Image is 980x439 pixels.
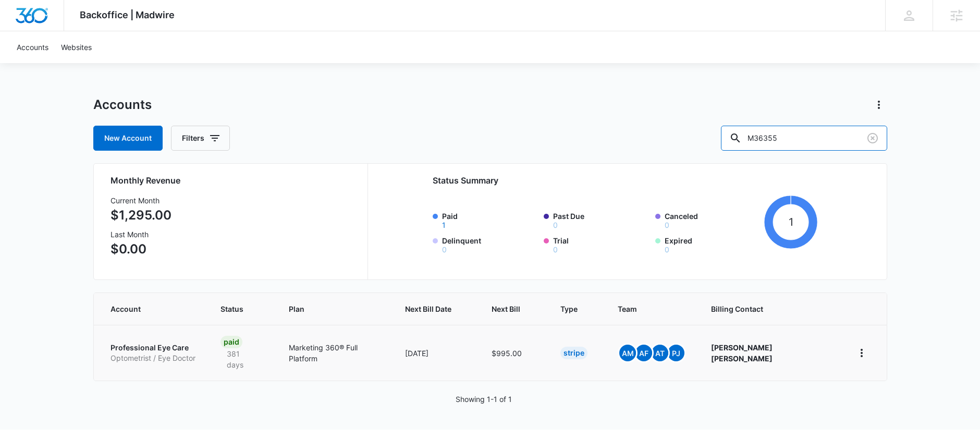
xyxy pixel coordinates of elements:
[479,325,548,381] td: $995.00
[442,235,538,253] label: Delinquent
[220,303,249,314] span: Status
[111,343,195,363] a: Professional Eye CareOptometrist / Eye Doctor
[111,343,195,353] p: Professional Eye Care
[652,345,668,361] span: AT
[111,195,171,206] h3: Current Month
[220,336,242,348] div: Paid
[55,31,98,63] a: Websites
[560,347,587,359] div: Stripe
[492,303,520,314] span: Next Bill
[553,235,649,253] label: Trial
[711,343,773,363] strong: [PERSON_NAME] [PERSON_NAME]
[665,211,761,229] label: Canceled
[111,206,171,225] p: $1,295.00
[853,345,870,361] button: home
[721,126,887,151] input: Search
[711,303,828,314] span: Billing Contact
[111,174,355,187] h2: Monthly Revenue
[433,174,818,187] h2: Status Summary
[289,303,380,314] span: Plan
[442,211,538,229] label: Paid
[442,222,446,229] button: Paid
[668,345,684,361] span: PJ
[93,97,152,113] h1: Accounts
[80,9,175,20] span: Backoffice | Madwire
[393,325,479,381] td: [DATE]
[220,348,264,370] p: 381 days
[111,229,171,240] h3: Last Month
[456,394,512,405] p: Showing 1-1 of 1
[405,303,451,314] span: Next Bill Date
[789,215,793,228] tspan: 1
[171,126,230,151] button: Filters
[619,345,636,361] span: AM
[635,345,652,361] span: AF
[111,353,195,363] p: Optometrist / Eye Doctor
[618,303,671,314] span: Team
[560,303,578,314] span: Type
[111,303,180,314] span: Account
[111,240,171,259] p: $0.00
[93,126,163,151] a: New Account
[289,342,380,364] p: Marketing 360® Full Platform
[665,235,761,253] label: Expired
[10,31,55,63] a: Accounts
[871,96,887,113] button: Actions
[864,130,881,147] button: Clear
[553,211,649,229] label: Past Due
